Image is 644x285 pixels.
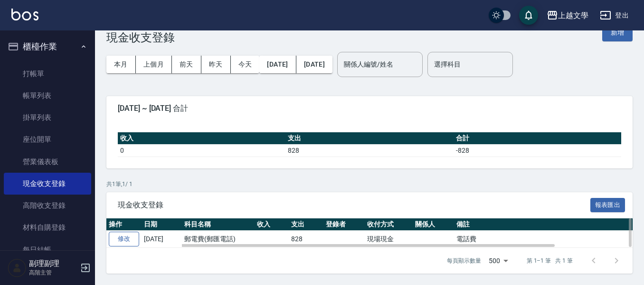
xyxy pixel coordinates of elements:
[590,200,625,209] a: 報表匯出
[118,132,285,145] th: 收入
[259,56,296,73] button: [DATE]
[142,218,182,231] th: 日期
[454,132,621,145] th: 合計
[11,9,38,20] img: Logo
[527,256,573,265] p: 第 1–1 筆 共 1 筆
[590,198,625,213] button: 報表匯出
[413,218,454,231] th: 關係人
[447,256,481,265] p: 每頁顯示數量
[106,31,193,44] h3: 現金收支登錄
[255,218,289,231] th: 收入
[106,218,142,231] th: 操作
[289,231,323,248] td: 828
[323,218,365,231] th: 登錄者
[29,259,77,268] h5: 副理副理
[289,218,323,231] th: 支出
[602,24,633,41] button: 新增
[543,6,592,25] button: 上越文學
[231,56,260,73] button: 今天
[106,180,633,188] p: 共 1 筆, 1 / 1
[172,56,201,73] button: 前天
[142,231,182,248] td: [DATE]
[365,231,413,248] td: 現場現金
[4,128,91,150] a: 座位開單
[4,63,91,85] a: 打帳單
[4,151,91,173] a: 營業儀表板
[596,7,633,24] button: 登出
[4,173,91,195] a: 現金收支登錄
[118,200,590,210] span: 現金收支登錄
[182,218,255,231] th: 科目名稱
[4,216,91,238] a: 材料自購登錄
[602,28,633,37] a: 新增
[182,231,255,248] td: 郵電費(郵匯電話)
[118,104,621,113] span: [DATE] ~ [DATE] 合計
[558,10,588,21] div: 上越文學
[8,258,27,277] img: Person
[365,218,413,231] th: 收付方式
[454,144,621,157] td: -828
[106,56,136,73] button: 本月
[4,195,91,216] a: 高階收支登錄
[4,85,91,107] a: 帳單列表
[136,56,172,73] button: 上個月
[4,107,91,128] a: 掛單列表
[4,34,91,59] button: 櫃檯作業
[296,56,332,73] button: [DATE]
[285,132,453,145] th: 支出
[519,6,538,25] button: save
[29,268,77,277] p: 高階主管
[109,232,139,246] a: 修改
[201,56,231,73] button: 昨天
[285,144,453,157] td: 828
[4,239,91,261] a: 每日結帳
[485,248,511,274] div: 500
[118,144,285,157] td: 0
